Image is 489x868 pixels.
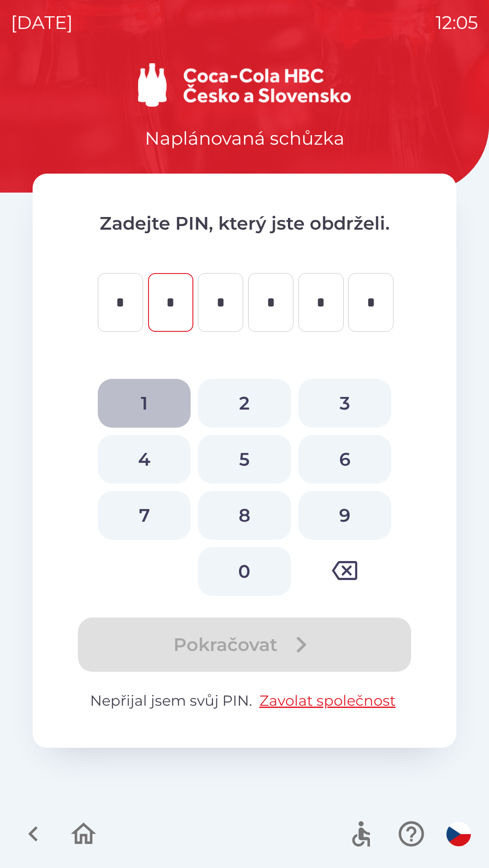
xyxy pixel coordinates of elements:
p: [DATE] [11,9,73,36]
p: Naplánovaná schůzka [145,125,345,152]
button: 8 [198,491,291,540]
img: Logo [33,63,456,107]
button: Zavolat společnost [256,690,399,712]
img: cs flag [446,822,471,846]
button: 2 [198,379,291,428]
button: 6 [298,435,391,484]
button: 1 [98,379,191,428]
button: 4 [98,435,191,484]
button: 5 [198,435,291,484]
p: 12:05 [436,9,478,36]
button: 3 [298,379,391,428]
button: 0 [198,547,291,596]
button: 9 [298,491,391,540]
p: Nepřijal jsem svůj PIN. [69,690,420,712]
button: 7 [98,491,191,540]
p: Zadejte PIN, který jste obdrželi. [69,210,420,237]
